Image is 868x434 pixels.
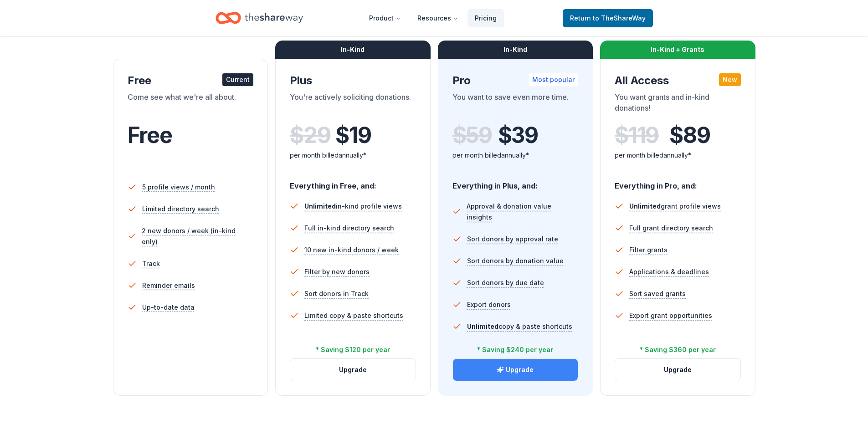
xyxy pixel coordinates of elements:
[222,73,253,86] div: Current
[290,73,416,88] div: Plus
[304,223,394,234] span: Full in-kind directory search
[128,92,254,117] div: Come see what we're all about.
[640,344,716,355] div: * Saving $360 per year
[570,13,646,24] span: Return
[615,73,741,88] div: All Access
[142,258,160,269] span: Track
[629,202,721,210] span: grant profile views
[498,123,538,148] span: $ 39
[335,123,371,148] span: $ 19
[304,245,399,255] span: 10 new in-kind donors / week
[467,255,564,266] span: Sort donors by donation value
[467,9,504,27] a: Pricing
[216,7,303,29] a: Home
[304,202,336,210] span: Unlimited
[142,182,215,193] span: 5 profile views / month
[467,277,544,288] span: Sort donors by due date
[304,288,369,299] span: Sort donors in Track
[467,322,572,330] span: copy & paste shortcuts
[629,245,668,255] span: Filter grants
[438,41,593,59] div: In-Kind
[142,225,253,247] span: 2 new donors / week (in-kind only)
[362,7,504,29] nav: Main
[452,173,579,192] div: Everything in Plus, and:
[275,41,431,59] div: In-Kind
[452,92,579,117] div: You want to save even more time.
[290,92,416,117] div: You're actively soliciting donations.
[615,150,741,161] div: per month billed annually*
[719,73,741,86] div: New
[477,344,553,355] div: * Saving $240 per year
[467,201,578,223] span: Approval & donation value insights
[304,266,370,277] span: Filter by new donors
[629,266,709,277] span: Applications & deadlines
[629,288,686,299] span: Sort saved grants
[563,9,653,27] a: Returnto TheShareWay
[290,150,416,161] div: per month billed annually*
[615,359,740,381] button: Upgrade
[629,310,712,321] span: Export grant opportunities
[410,9,466,27] button: Resources
[629,202,661,210] span: Unlimited
[362,9,408,27] button: Product
[453,359,578,381] button: Upgrade
[128,73,254,88] div: Free
[304,310,403,321] span: Limited copy & paste shortcuts
[128,122,172,148] span: Free
[467,299,511,310] span: Export donors
[600,41,755,59] div: In-Kind + Grants
[467,322,498,330] span: Unlimited
[142,280,195,291] span: Reminder emails
[529,73,578,86] div: Most popular
[142,302,195,313] span: Up-to-date data
[629,223,713,234] span: Full grant directory search
[452,73,579,88] div: Pro
[304,202,402,210] span: in-kind profile views
[290,173,416,192] div: Everything in Free, and:
[615,92,741,117] div: You want grants and in-kind donations!
[615,173,741,192] div: Everything in Pro, and:
[290,359,416,381] button: Upgrade
[669,123,710,148] span: $ 89
[467,234,558,245] span: Sort donors by approval rate
[316,344,390,355] div: * Saving $120 per year
[452,150,579,161] div: per month billed annually*
[142,204,219,214] span: Limited directory search
[593,14,646,22] span: to TheShareWay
